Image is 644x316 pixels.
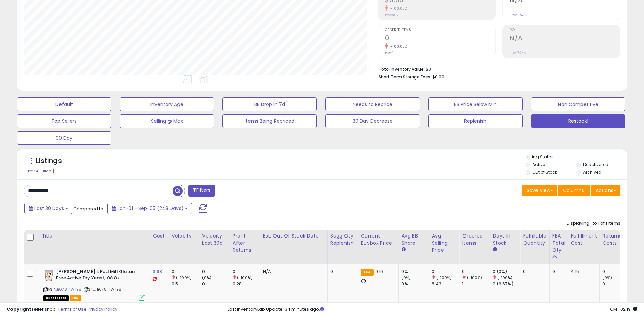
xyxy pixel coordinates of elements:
div: 8.43 [432,281,459,287]
div: Last InventoryLab Update: 34 minutes ago. [228,306,637,313]
div: Title [42,232,147,240]
small: Prev: $0.28 [385,13,400,17]
span: ROI [510,28,620,32]
div: 4.15 [571,269,594,275]
button: Restock1 [531,114,625,128]
h2: N/A [510,34,620,43]
strong: Copyright [7,306,31,312]
small: Prev: 1 [385,51,393,55]
div: 0.5 [172,281,199,287]
th: Please note that this number is a calculation based on your required days of coverage and your ve... [327,230,358,264]
img: 41F8j+F1lCL._SL40_.jpg [43,269,54,282]
b: Total Inventory Value: [379,66,425,72]
div: 0 [462,269,490,275]
div: 0 [523,269,544,275]
small: (-100%) [497,275,513,280]
div: Velocity Last 30d [202,232,227,247]
div: Cost [153,232,166,240]
label: Active [532,162,545,167]
span: | SKU: B078T4WKB8 [82,287,121,292]
div: 0% [401,269,429,275]
div: 0 [172,269,199,275]
h2: 0 [385,34,495,43]
button: Default [17,97,111,111]
small: Days In Stock. [493,247,497,253]
button: 90 Day [17,131,111,145]
div: Ordered Items [462,232,487,247]
a: Terms of Use [58,306,87,312]
div: Fulfillment Cost [571,232,597,247]
div: Profit After Returns [233,232,257,254]
div: Returns' Costs [602,232,627,247]
div: 0 [202,269,230,275]
span: Ordered Items [385,28,495,32]
small: (-100%) [237,275,253,280]
button: Jan-01 - Sep-05 (248 Days) [107,203,192,214]
button: Inventory Age [120,97,214,111]
button: Columns [558,185,590,196]
div: 0% [401,281,429,287]
a: B078T4WKB8 [57,287,81,292]
button: Replenish [428,114,523,128]
button: Filters [188,185,215,197]
span: 2025-10-7 02:19 GMT [610,306,637,312]
div: 1 [462,281,490,287]
small: (0%) [401,275,411,280]
li: $0 [379,65,615,73]
div: 0 (0%) [493,269,520,275]
b: [PERSON_NAME]'s Red Mill Gluten Free Active Dry Yeast, 08 Oz [56,269,138,283]
label: Deactivated [583,162,609,167]
label: Out of Stock [532,169,557,175]
div: Velocity [172,232,196,240]
div: 0 [233,269,260,275]
a: 3.98 [153,268,162,275]
div: Days In Stock [493,232,517,247]
div: Avg Selling Price [432,232,456,254]
div: seller snap | | [7,306,117,313]
button: Needs to Reprice [325,97,420,111]
button: BB Drop in 7d [222,97,317,111]
span: $0.00 [432,74,444,80]
small: -100.00% [388,44,407,49]
div: FBA Total Qty [552,232,565,254]
span: Last 30 Days [34,205,64,212]
button: Save View [522,185,557,196]
div: 0 [432,269,459,275]
h5: Listings [36,156,62,166]
a: Privacy Policy [88,306,117,312]
button: Selling @ Max [120,114,214,128]
label: Archived [583,169,601,175]
div: 0 [330,269,353,275]
button: Non Competitive [531,97,625,111]
span: Jan-01 - Sep-05 (248 Days) [117,205,184,212]
b: Short Term Storage Fees: [379,74,431,80]
div: 0 [552,269,563,275]
small: FBA [361,269,373,276]
button: 30 Day Decrease [325,114,420,128]
button: Last 30 Days [24,203,72,214]
div: Displaying 1 to 1 of 1 items [567,220,620,227]
div: Fulfillable Quantity [523,232,546,247]
div: 0 [602,269,630,275]
span: Compared to: [73,206,104,212]
div: Current Buybox Price [361,232,396,247]
span: 9.16 [375,268,383,275]
small: (-100%) [436,275,452,280]
div: 0 [202,281,230,287]
small: -100.00% [388,6,407,11]
span: All listings that are currently out of stock and unavailable for purchase on Amazon [43,295,69,301]
small: (0%) [202,275,212,280]
small: (-100%) [176,275,192,280]
div: 0 [602,281,630,287]
small: Prev: N/A [510,13,523,17]
span: FBA [70,295,81,301]
span: Columns [563,187,584,194]
div: 2 (6.67%) [493,281,520,287]
button: Actions [591,185,620,196]
p: Listing States: [526,154,627,160]
div: Sugg Qty Replenish [330,232,355,247]
small: Prev: 7.04% [510,51,526,55]
button: Top Sellers [17,114,111,128]
div: 0.28 [233,281,260,287]
div: Avg BB Share [401,232,426,247]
